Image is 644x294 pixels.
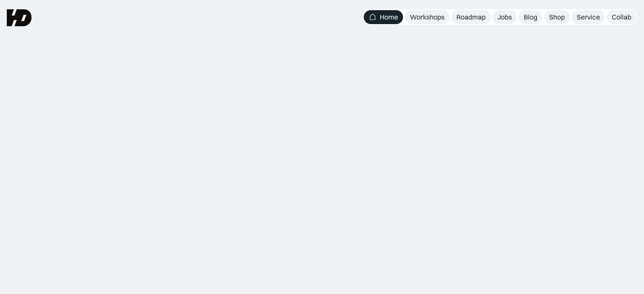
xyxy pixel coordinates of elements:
[607,10,636,24] a: Collab
[410,13,445,22] div: Workshops
[524,13,537,22] div: Blog
[405,10,450,24] a: Workshops
[572,10,605,24] a: Service
[577,13,600,22] div: Service
[519,10,542,24] a: Blog
[492,10,517,24] a: Jobs
[612,13,631,22] div: Collab
[498,13,512,22] div: Jobs
[456,13,486,22] div: Roadmap
[451,10,491,24] a: Roadmap
[380,13,398,22] div: Home
[364,10,403,24] a: Home
[544,10,570,24] a: Shop
[549,13,565,22] div: Shop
